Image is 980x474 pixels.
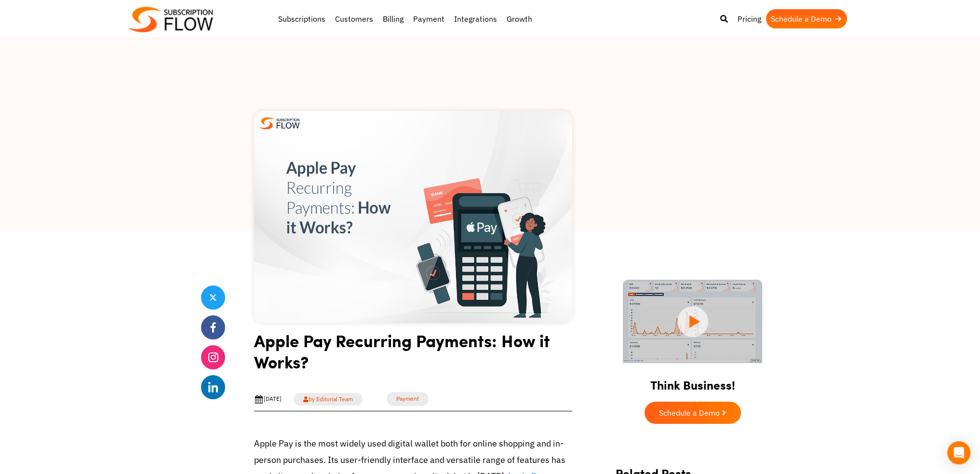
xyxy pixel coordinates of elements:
a: Schedule a Demo [766,9,847,28]
a: Payment [387,392,429,406]
a: Growth [502,9,537,28]
img: intro video [623,280,762,363]
img: Subscriptionflow [129,7,213,32]
a: Schedule a Demo [644,402,741,424]
a: by Editorial Team [294,393,362,406]
a: Payment [408,9,449,28]
div: [DATE] [254,394,282,404]
h1: Apple Pay Recurring Payments: How it Works? [254,330,572,379]
span: Schedule a Demo [659,409,720,417]
div: Open Intercom Messenger [947,441,970,464]
a: Customers [330,9,378,28]
h2: Think Business! [606,366,779,397]
img: Apple Pay Recurring Payments: How it Works? [254,111,572,323]
a: Subscriptions [273,9,330,28]
a: Pricing [733,9,766,28]
a: Billing [378,9,408,28]
a: Integrations [449,9,502,28]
